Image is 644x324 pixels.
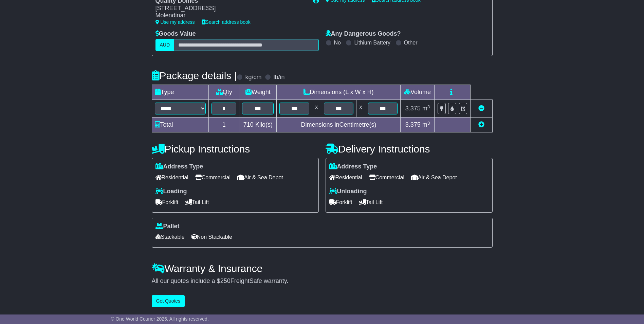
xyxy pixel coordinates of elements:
[326,30,401,38] label: Any Dangerous Goods?
[152,85,209,100] td: Type
[277,118,401,132] td: Dimensions in Centimetre(s)
[155,197,179,208] span: Forklift
[111,316,209,322] span: © One World Courier 2025. All rights reserved.
[202,19,251,25] a: Search address book
[209,85,239,100] td: Qty
[237,172,283,183] span: Air & Sea Depot
[155,39,174,51] label: AUD
[369,172,404,183] span: Commercial
[155,232,185,242] span: Stackable
[334,39,341,46] label: No
[405,105,421,112] span: 3.375
[155,223,180,230] label: Pallet
[155,188,187,195] label: Loading
[191,232,232,242] span: Non Stackable
[478,121,484,128] a: Add new item
[401,85,435,100] td: Volume
[405,121,421,128] span: 3.375
[478,105,484,112] a: Remove this item
[239,118,277,132] td: Kilo(s)
[356,100,365,118] td: x
[329,172,362,183] span: Residential
[152,277,493,285] div: All our quotes include a $ FreightSafe warranty.
[152,70,237,81] h4: Package details |
[152,295,185,307] button: Get Quotes
[243,121,254,128] span: 710
[422,105,430,112] span: m
[155,163,203,170] label: Address Type
[239,85,277,100] td: Weight
[155,19,195,25] a: Use my address
[273,74,284,81] label: lb/in
[277,85,401,100] td: Dimensions (L x W x H)
[155,5,306,12] div: [STREET_ADDRESS]
[152,143,319,155] h4: Pickup Instructions
[411,172,457,183] span: Air & Sea Depot
[185,197,209,208] span: Tail Lift
[245,74,261,81] label: kg/cm
[326,143,493,155] h4: Delivery Instructions
[155,172,188,183] span: Residential
[220,277,231,284] span: 250
[155,12,306,19] div: Molendinar
[209,118,239,132] td: 1
[354,39,390,46] label: Lithium Battery
[312,100,321,118] td: x
[195,172,231,183] span: Commercial
[422,121,430,128] span: m
[427,104,430,109] sup: 3
[427,121,430,126] sup: 3
[152,118,209,132] td: Total
[359,197,383,208] span: Tail Lift
[329,188,367,195] label: Unloading
[329,163,377,170] label: Address Type
[404,39,418,46] label: Other
[329,197,352,208] span: Forklift
[155,30,196,38] label: Goods Value
[152,263,493,274] h4: Warranty & Insurance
